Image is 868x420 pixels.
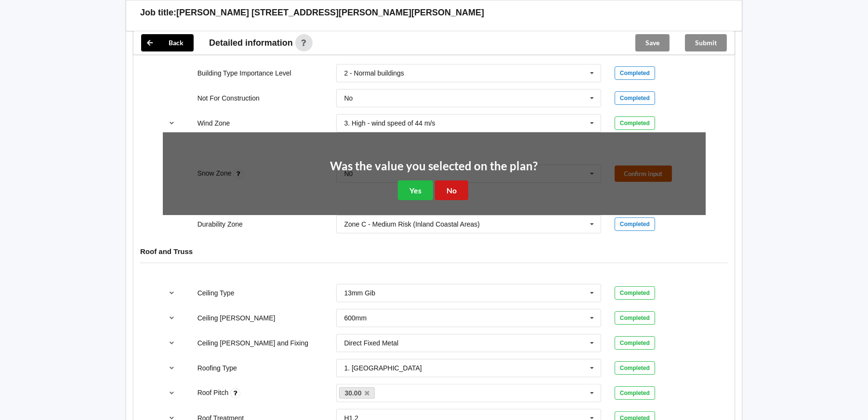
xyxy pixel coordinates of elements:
label: Ceiling Type [197,289,235,297]
div: Direct Fixed Metal [344,340,398,346]
h3: [PERSON_NAME] [STREET_ADDRESS][PERSON_NAME][PERSON_NAME] [176,7,484,18]
div: Completed [615,66,655,80]
div: 13mm Gib [344,290,375,296]
div: No [344,95,353,102]
button: reference-toggle [163,284,182,302]
div: Completed [615,116,655,130]
button: reference-toggle [163,115,182,132]
h3: Job title: [140,7,176,18]
h2: Was the value you selected on the plan? [330,159,538,174]
div: Completed [615,311,655,325]
div: 1. [GEOGRAPHIC_DATA] [344,365,421,371]
label: Not For Construction [197,94,260,102]
button: Back [141,34,194,51]
div: 600mm [344,315,367,321]
div: Completed [615,336,655,350]
button: reference-toggle [163,309,182,327]
button: reference-toggle [163,359,182,377]
h4: Roof and Truss [140,247,728,256]
span: Detailed information [209,38,293,47]
label: Roof Pitch [197,389,230,396]
div: Zone C - Medium Risk (Inland Coastal Areas) [344,221,480,228]
label: Durability Zone [197,220,243,228]
div: Completed [615,386,655,400]
div: 3. High - wind speed of 44 m/s [344,120,435,127]
label: Ceiling [PERSON_NAME] and Fixing [197,339,308,347]
button: reference-toggle [163,334,182,352]
div: Completed [615,361,655,375]
button: No [435,180,468,200]
div: Completed [615,91,655,105]
label: Ceiling [PERSON_NAME] [197,314,276,322]
div: 2 - Normal buildings [344,70,404,76]
a: 30.00 [339,387,375,399]
label: Roofing Type [197,364,237,372]
label: Building Type Importance Level [197,69,291,77]
label: Wind Zone [197,119,230,127]
button: reference-toggle [163,384,182,402]
button: Yes [398,180,433,200]
div: Completed [615,217,655,231]
div: Completed [615,286,655,300]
